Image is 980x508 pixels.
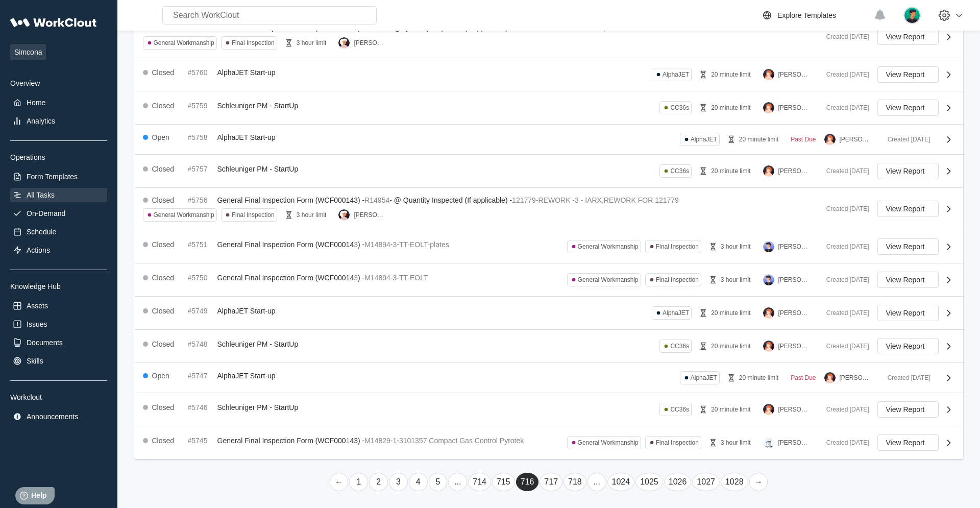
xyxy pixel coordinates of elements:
[879,136,930,143] div: Created [DATE]
[778,276,810,283] div: [PERSON_NAME]
[152,68,175,77] div: Closed
[354,240,358,249] mark: 3
[338,37,350,49] img: user-4.png
[761,9,869,21] a: Explore Templates
[607,473,635,491] a: Page 1024
[188,240,213,249] div: #5751
[188,372,213,380] div: #5747
[468,473,491,491] a: Page 714
[152,274,175,282] div: Closed
[886,343,925,350] span: View Report
[877,338,939,354] button: View Report
[818,205,869,212] div: Created [DATE]
[791,136,816,143] div: Past Due
[397,437,399,445] span: -
[10,44,46,60] span: Simcona
[10,95,107,110] a: Home
[763,241,774,252] img: user-5.png
[188,307,213,315] div: #5749
[886,205,925,212] span: View Report
[903,7,921,24] img: user.png
[886,439,925,446] span: View Report
[721,243,751,250] div: 3 hour limit
[10,409,107,424] a: Announcements
[188,196,213,204] div: #5756
[563,473,586,491] a: Page 718
[232,39,275,46] div: Final Inspection
[877,401,939,418] button: View Report
[27,413,78,421] div: Announcements
[877,201,939,217] button: View Report
[886,33,925,40] span: View Report
[10,335,107,350] a: Documents
[763,102,774,113] img: user-2.png
[818,343,869,350] div: Created [DATE]
[393,240,397,249] mark: 3
[389,196,512,204] span: - @ Quantity Inspected (If applicable) -
[663,71,689,78] div: AlphaJET
[818,71,869,78] div: Created [DATE]
[879,374,930,381] div: Created [DATE]
[389,473,408,491] a: Page 3
[135,297,963,330] a: Closed#5749AlphaJET Start-upAlphaJET20 minute limit[PERSON_NAME]Created [DATE]View Report
[152,165,175,173] div: Closed
[397,274,399,282] span: -
[763,404,774,415] img: user-2.png
[10,170,107,184] a: Form Templates
[818,104,869,111] div: Created [DATE]
[448,473,467,491] a: ...
[763,307,774,319] img: user-2.png
[10,299,107,313] a: Assets
[217,372,276,380] span: AlphaJET Start-up
[162,6,377,25] input: Search WorkClout
[877,29,939,45] button: View Report
[217,403,299,412] span: Schleuniger PM - StartUp
[188,165,213,173] div: #5757
[691,374,717,381] div: AlphaJET
[778,309,810,317] div: [PERSON_NAME]
[358,240,364,249] span: ) -
[10,188,107,202] a: All Tasks
[135,155,963,188] a: Closed#5757Schleuniger PM - StartUpCC36s20 minute limit[PERSON_NAME]Created [DATE]View Report
[886,104,925,111] span: View Report
[10,206,107,221] a: On-Demand
[397,240,399,249] span: -
[27,302,48,310] div: Assets
[763,69,774,80] img: user-2.png
[152,240,175,249] div: Closed
[10,114,107,128] a: Analytics
[824,372,836,383] img: user-2.png
[217,68,276,77] span: AlphaJET Start-up
[188,340,213,348] div: #5748
[10,79,107,87] div: Overview
[578,276,639,283] div: General Workmanship
[27,228,56,236] div: Schedule
[635,473,663,491] a: Page 1025
[350,437,364,445] span: 43) -
[135,188,963,230] a: Closed#5756General Final Inspection Form (WCF000143) -R14954- @ Quantity Inspected (If applicable...
[711,104,750,111] div: 20 minute limit
[188,437,213,445] div: #5745
[217,165,299,173] span: Schleuniger PM - StartUp
[778,104,810,111] div: [PERSON_NAME]
[663,309,689,317] div: AlphaJET
[778,167,810,175] div: [PERSON_NAME]
[349,473,368,491] a: Page 1
[152,307,175,315] div: Closed
[711,71,750,78] div: 20 minute limit
[763,165,774,177] img: user-2.png
[721,473,748,491] a: Page 1028
[152,372,169,380] div: Open
[791,374,816,381] div: Past Due
[390,437,393,445] span: -
[364,196,389,204] mark: R14954
[188,403,213,412] div: #5746
[188,274,213,282] div: #5750
[364,437,390,445] mark: M14829
[152,340,175,348] div: Closed
[27,191,55,199] div: All Tasks
[656,276,699,283] div: Final Inspection
[135,16,963,58] a: Closed#5761General Final Inspection Form (WCF000143) -R14954- @ Quantity Inspected (If applicable...
[711,343,750,350] div: 20 minute limit
[886,71,925,78] span: View Report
